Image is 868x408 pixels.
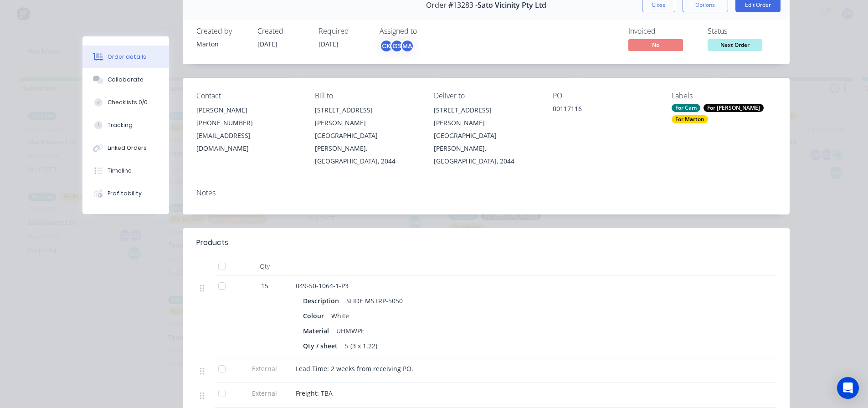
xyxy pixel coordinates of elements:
button: CKGSMA [380,39,414,53]
div: GS [390,39,404,53]
span: Freight: TBA [296,389,333,398]
span: External [241,364,288,373]
div: [STREET_ADDRESS][PERSON_NAME] [315,104,419,129]
div: Checklists 0/0 [108,98,148,107]
div: Notes [196,189,776,197]
div: Invoiced [628,27,697,36]
div: Created by [196,27,247,36]
button: Linked Orders [82,137,169,159]
button: Profitability [82,182,169,205]
div: Bill to [315,92,419,100]
div: [GEOGRAPHIC_DATA][PERSON_NAME], [GEOGRAPHIC_DATA], 2044 [315,129,419,168]
div: Labels [672,92,776,100]
div: PO [553,92,657,100]
div: Created [257,27,308,36]
span: No [628,39,683,51]
div: Linked Orders [108,144,147,152]
div: Required [318,27,369,36]
button: Timeline [82,159,169,182]
div: Status [708,27,776,36]
div: Contact [196,92,301,100]
div: For Marton [672,115,708,123]
div: Tracking [108,121,133,129]
div: Qty / sheet [303,339,341,352]
button: Next Order [708,39,762,53]
div: Qty [237,257,292,275]
div: UHMWPE [333,324,368,337]
button: Tracking [82,114,169,137]
div: [STREET_ADDRESS][PERSON_NAME] [434,104,538,129]
span: [DATE] [318,40,339,48]
div: [PHONE_NUMBER] [196,117,301,129]
div: For Cam [672,104,700,112]
div: Collaborate [108,76,144,84]
div: [STREET_ADDRESS][PERSON_NAME][GEOGRAPHIC_DATA][PERSON_NAME], [GEOGRAPHIC_DATA], 2044 [315,104,419,168]
button: Checklists 0/0 [82,91,169,114]
span: [DATE] [257,40,277,48]
div: Material [303,324,333,337]
div: 5 (3 x 1.22) [341,339,381,352]
button: Collaborate [82,68,169,91]
div: Deliver to [434,92,538,100]
div: [STREET_ADDRESS][PERSON_NAME][GEOGRAPHIC_DATA][PERSON_NAME], [GEOGRAPHIC_DATA], 2044 [434,104,538,168]
div: 00117116 [553,104,657,117]
div: Products [196,237,228,248]
div: [EMAIL_ADDRESS][DOMAIN_NAME] [196,129,301,155]
div: White [328,309,353,322]
button: Order details [82,46,169,68]
div: MA [401,39,414,53]
div: [PERSON_NAME] [196,104,301,117]
div: For [PERSON_NAME] [704,104,764,112]
div: Description [303,294,343,307]
span: Next Order [708,39,762,51]
span: 049-50-1064-1-P3 [296,281,349,290]
div: Profitability [108,189,142,198]
div: CK [380,39,393,53]
div: SLIDE MSTRP-5050 [343,294,406,307]
div: Assigned to [380,27,471,36]
span: Order #13283 - [426,1,478,10]
div: Marton [196,39,247,49]
div: [PERSON_NAME][PHONE_NUMBER][EMAIL_ADDRESS][DOMAIN_NAME] [196,104,301,155]
div: Timeline [108,167,132,175]
span: Lead Time: 2 weeks from receiving PO. [296,364,413,373]
div: Open Intercom Messenger [837,377,859,399]
div: Order details [108,53,146,61]
span: External [241,388,288,398]
span: Sato Vicinity Pty Ltd [478,1,546,10]
span: 15 [261,281,268,291]
div: Colour [303,309,328,322]
div: [GEOGRAPHIC_DATA][PERSON_NAME], [GEOGRAPHIC_DATA], 2044 [434,129,538,168]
